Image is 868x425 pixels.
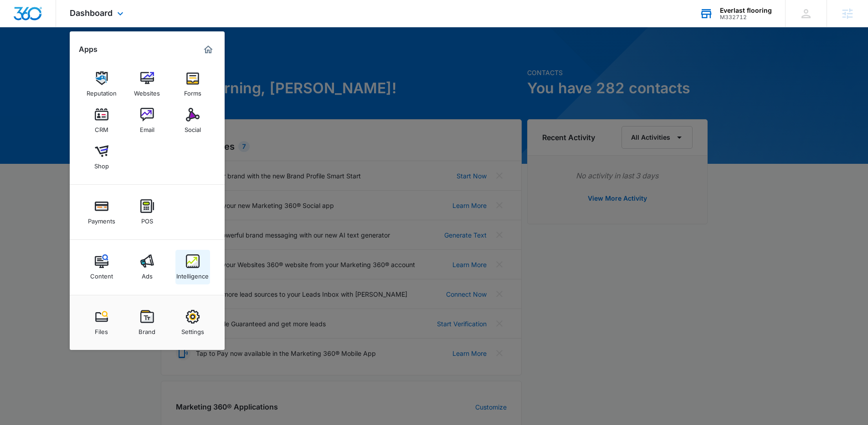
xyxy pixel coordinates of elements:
[84,305,119,340] a: Files
[134,85,160,97] div: Websites
[87,85,117,97] div: Reputation
[142,268,153,280] div: Ads
[90,268,113,280] div: Content
[175,103,210,138] a: Social
[84,140,119,174] a: Shop
[84,250,119,284] a: Content
[720,7,772,14] div: account name
[130,103,164,138] a: Email
[130,67,164,101] a: Websites
[139,324,155,335] div: Brand
[88,213,115,225] div: Payments
[70,8,113,18] span: Dashboard
[130,195,164,229] a: POS
[184,85,201,97] div: Forms
[84,195,119,229] a: Payments
[175,305,210,340] a: Settings
[79,45,98,54] h2: Apps
[140,121,154,133] div: Email
[185,121,201,133] div: Social
[141,213,153,225] div: POS
[175,250,210,284] a: Intelligence
[175,67,210,101] a: Forms
[84,103,119,138] a: CRM
[84,67,119,101] a: Reputation
[95,121,108,133] div: CRM
[201,42,216,57] a: Marketing 360® Dashboard
[130,250,164,284] a: Ads
[181,324,204,335] div: Settings
[95,324,108,335] div: Files
[176,268,209,280] div: Intelligence
[720,14,772,20] div: account id
[94,158,109,170] div: Shop
[130,305,164,340] a: Brand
